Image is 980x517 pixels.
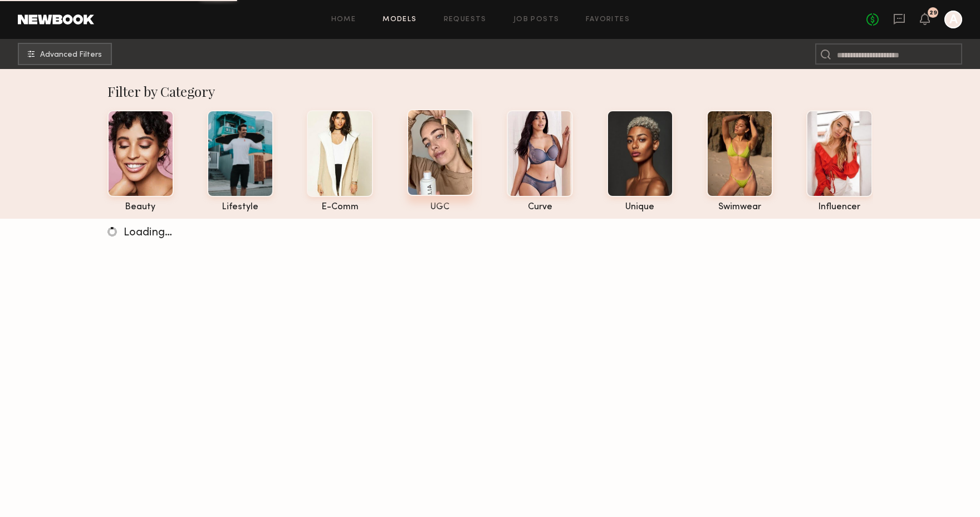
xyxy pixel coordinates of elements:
[18,43,112,65] button: Advanced Filters
[944,11,962,28] a: A
[513,16,560,23] a: Job Posts
[383,16,416,23] a: Models
[607,203,673,212] div: unique
[444,16,487,23] a: Requests
[507,203,573,212] div: curve
[124,228,172,238] span: Loading…
[586,16,630,23] a: Favorites
[331,16,356,23] a: Home
[107,203,174,212] div: beauty
[407,203,473,212] div: UGC
[107,82,873,100] div: Filter by Category
[929,10,937,16] div: 29
[40,51,102,59] span: Advanced Filters
[707,203,773,212] div: swimwear
[806,203,873,212] div: influencer
[207,203,273,212] div: lifestyle
[307,203,373,212] div: e-comm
